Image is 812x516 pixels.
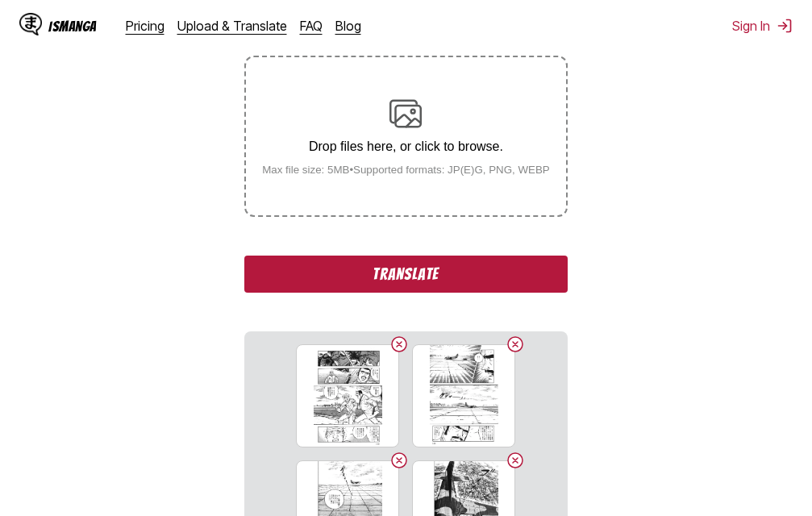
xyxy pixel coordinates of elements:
[244,256,567,293] button: Translate
[249,139,563,154] p: Drop files here, or click to browse.
[19,13,42,35] img: IsManga Logo
[19,13,126,39] a: IsManga LogoIsManga
[506,451,525,470] button: Delete image
[335,18,361,34] a: Blog
[126,18,164,34] a: Pricing
[777,18,793,34] img: Sign out
[389,335,409,354] button: Delete image
[249,164,563,176] small: Max file size: 5MB • Supported formats: JP(E)G, PNG, WEBP
[732,18,793,34] button: Sign In
[300,18,323,34] a: FAQ
[389,451,409,470] button: Delete image
[48,19,97,34] div: IsManga
[506,335,525,354] button: Delete image
[177,18,287,34] a: Upload & Translate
